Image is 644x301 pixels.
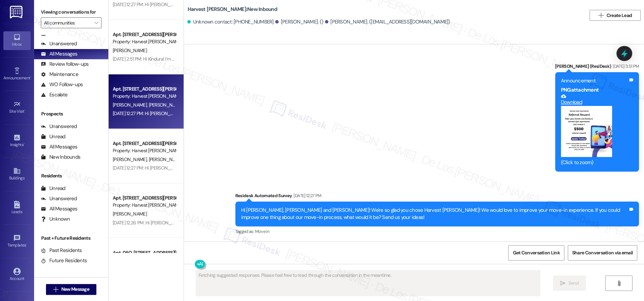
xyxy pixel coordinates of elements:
button: Zoom image [561,106,612,157]
div: (Click to zoom) [561,159,612,166]
a: Insights • [3,132,31,150]
button: Share Conversation via email [568,245,637,260]
span: New Message [61,286,89,293]
span: • [30,75,31,79]
div: [PERSON_NAME]. ([EMAIL_ADDRESS][DOMAIN_NAME]) [325,18,450,26]
span: Move in [255,228,269,234]
div: Review follow-ups [41,61,89,68]
img: ResiDesk Logo [10,6,24,18]
div: Prospects [34,110,108,117]
div: Unanswered [41,40,77,47]
textarea: Fetching suggested responses. Please feel free to read through the conversation in the meantime. [196,270,540,296]
div: [DATE] 3:51 PM [611,63,639,70]
div: Tagged as: [235,226,639,236]
div: [PERSON_NAME]. () [275,18,323,26]
div: Apt. [STREET_ADDRESS][PERSON_NAME] [113,85,176,93]
span: • [26,242,27,247]
div: Apt. 05Q, [STREET_ADDRESS][PERSON_NAME] [113,249,176,256]
div: Maintenance [41,71,78,78]
span: Share Conversation via email [572,249,633,256]
div: All Messages [41,205,77,212]
span: Create Lead [607,12,632,19]
div: Announcement: [561,77,612,84]
a: Download [561,94,612,106]
div: Apt. [STREET_ADDRESS][PERSON_NAME] [113,140,176,147]
div: Hi [PERSON_NAME], [PERSON_NAME] and [PERSON_NAME]! We're so glad you chose Harvest [PERSON_NAME]!... [241,207,628,221]
i:  [53,287,58,292]
div: Property: Harvest [PERSON_NAME] [113,202,176,209]
span: • [25,108,26,113]
a: Buildings [3,165,31,184]
div: Property: Harvest [PERSON_NAME] [113,147,176,154]
div: Escalate [41,91,67,98]
b: Harvest [PERSON_NAME]: New Inbound [187,6,277,13]
span: Send [568,280,579,287]
div: Past + Future Residents [34,235,108,242]
div: All Messages [41,143,77,150]
div: Unknown contact: [PHONE_NUMBER] [187,18,273,26]
div: Unanswered [41,195,77,202]
div: Unread [41,185,65,192]
span: [PERSON_NAME] [113,47,147,53]
div: Residents [34,172,108,179]
span: [PERSON_NAME] [149,102,183,108]
i:  [616,281,622,286]
div: Property: Harvest [PERSON_NAME] [113,93,176,100]
span: [PERSON_NAME] [PERSON_NAME] [149,156,218,162]
span: • [23,141,25,146]
div: Property: Harvest [PERSON_NAME] [113,38,176,45]
div: Future Residents [41,257,87,264]
div: All Messages [41,50,77,58]
span: [PERSON_NAME] [113,102,149,108]
div: Past Residents [41,247,82,254]
i:  [94,20,98,26]
a: Inbox [3,31,31,50]
span: Get Conversation Link [513,249,560,256]
button: Get Conversation Link [508,245,564,260]
span: [PERSON_NAME] [113,156,149,162]
div: Apt. [STREET_ADDRESS][PERSON_NAME] [113,31,176,38]
input: All communities [44,17,91,28]
div: Unanswered [41,123,77,130]
button: Create Lead [590,10,641,21]
span: [PERSON_NAME] [113,211,147,217]
i:  [560,281,565,286]
div: WO Follow-ups [41,81,83,88]
button: New Message [46,284,96,295]
div: New Inbounds [41,154,80,161]
button: Send [553,275,586,291]
b: PNG attachment [561,86,599,93]
div: Apt. [STREET_ADDRESS][PERSON_NAME] [113,194,176,202]
div: Unread [41,133,65,140]
a: Site Visit • [3,98,31,117]
a: Account [3,266,31,284]
div: [DATE] 12:27 PM [292,192,321,199]
a: Leads [3,199,31,217]
div: [PERSON_NAME] (ResiDesk) [555,63,639,72]
div: Unknown [41,216,70,223]
label: Viewing conversations for [41,7,101,17]
i:  [598,13,603,18]
div: Residesk Automated Survey [235,192,639,202]
a: Templates • [3,232,31,251]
